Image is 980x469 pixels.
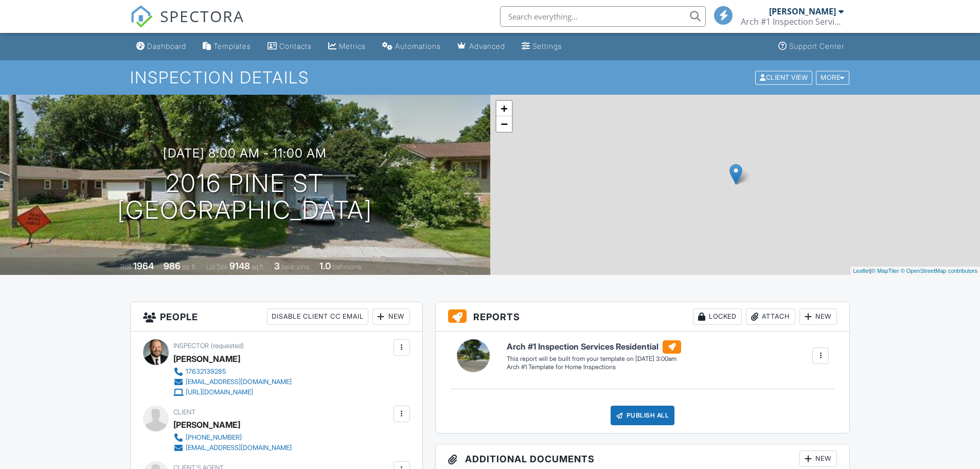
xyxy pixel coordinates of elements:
[611,406,675,425] div: Publish All
[229,260,250,271] div: 9148
[754,73,815,81] a: Client View
[507,340,681,354] h6: Arch #1 Inspection Services Residential
[274,260,280,271] div: 3
[789,42,844,50] div: Support Center
[324,37,370,56] a: Metrics
[130,14,244,36] a: SPECTORA
[279,42,312,50] div: Contacts
[186,388,253,396] div: [URL][DOMAIN_NAME]
[120,263,132,271] span: Built
[507,355,681,363] div: This report will be built from your template on [DATE] 3:00am
[163,146,327,160] h3: [DATE] 8:00 am - 11:00 am
[164,260,181,271] div: 986
[281,263,310,271] span: bedrooms
[853,268,870,274] a: Leaflet
[206,263,228,271] span: Lot Size
[746,308,795,325] div: Attach
[436,302,850,332] h3: Reports
[774,37,848,56] a: Support Center
[186,444,292,452] div: [EMAIL_ADDRESS][DOMAIN_NAME]
[507,363,681,372] div: Arch #1 Template for Home Inspections
[319,260,331,271] div: 1.0
[173,408,195,416] span: Client
[395,42,441,50] div: Automations
[816,71,849,84] div: More
[173,432,292,443] a: [PHONE_NUMBER]
[173,351,240,367] div: [PERSON_NAME]
[332,263,362,271] span: bathrooms
[213,42,251,50] div: Templates
[755,71,812,84] div: Client View
[147,42,186,50] div: Dashboard
[130,5,153,28] img: The Best Home Inspection Software - Spectora
[850,267,980,275] div: |
[267,308,368,325] div: Disable Client CC Email
[182,263,197,271] span: sq. ft.
[186,433,242,442] div: [PHONE_NUMBER]
[741,16,844,27] div: Arch #1 Inspection Services 758 152ND Ave NE Ham Lake MN 55304
[496,101,512,116] a: Zoom in
[532,42,562,50] div: Settings
[252,263,264,271] span: sq.ft.
[453,37,509,56] a: Advanced
[173,342,209,350] span: Inspector
[199,37,255,56] a: Templates
[263,37,316,56] a: Contacts
[186,378,292,386] div: [EMAIL_ADDRESS][DOMAIN_NAME]
[339,42,366,50] div: Metrics
[211,342,244,350] span: (requested)
[901,268,977,274] a: © OpenStreetMap contributors
[117,170,372,224] h1: 2016 Pine St [GEOGRAPHIC_DATA]
[173,387,292,397] a: [URL][DOMAIN_NAME]
[130,68,850,86] h1: Inspection Details
[160,5,244,27] span: SPECTORA
[769,6,836,16] div: [PERSON_NAME]
[500,6,706,27] input: Search everything...
[173,443,292,453] a: [EMAIL_ADDRESS][DOMAIN_NAME]
[131,302,422,332] h3: People
[518,37,566,56] a: Settings
[132,37,190,56] a: Dashboard
[496,116,512,132] a: Zoom out
[133,260,154,271] div: 1964
[799,308,837,325] div: New
[871,268,899,274] a: © MapTiler
[173,417,240,432] div: [PERSON_NAME]
[799,450,837,467] div: New
[186,368,226,376] div: 17632139285
[693,308,742,325] div: Locked
[173,367,292,377] a: 17632139285
[173,377,292,387] a: [EMAIL_ADDRESS][DOMAIN_NAME]
[372,308,410,325] div: New
[469,42,505,50] div: Advanced
[378,37,445,56] a: Automations (Basic)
